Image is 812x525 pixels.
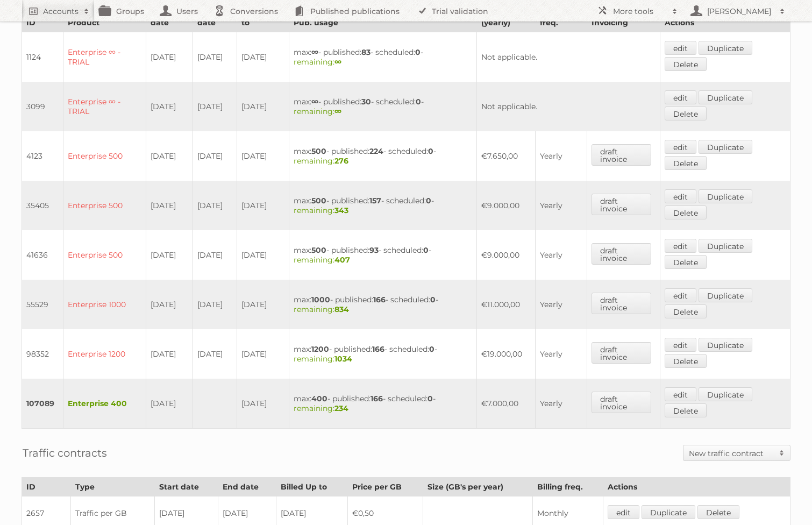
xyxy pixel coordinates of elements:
[311,344,329,354] strong: 1200
[22,82,63,131] td: 3099
[689,448,774,459] h2: New traffic contract
[476,280,536,329] td: €11.000,00
[22,230,63,280] td: 41636
[294,205,348,215] span: remaining:
[476,329,536,379] td: €19.000,00
[334,156,348,166] strong: 276
[22,280,63,329] td: 55529
[63,329,146,379] td: Enterprise 1200
[146,379,193,429] td: [DATE]
[536,230,587,280] td: Yearly
[699,189,752,203] a: Duplicate
[63,82,146,131] td: Enterprise ∞ - TRIAL
[699,90,752,104] a: Duplicate
[63,230,146,280] td: Enterprise 500
[63,379,146,429] td: Enterprise 400
[476,181,536,230] td: €9.000,00
[699,140,752,154] a: Duplicate
[289,32,476,82] td: max: - published: - scheduled: -
[665,255,707,269] a: Delete
[699,387,752,401] a: Duplicate
[665,354,707,368] a: Delete
[289,131,476,181] td: max: - published: - scheduled: -
[361,47,371,57] strong: 83
[476,230,536,280] td: €9.000,00
[63,280,146,329] td: Enterprise 1000
[193,280,237,329] td: [DATE]
[63,32,146,82] td: Enterprise ∞ - TRIAL
[536,329,587,379] td: Yearly
[22,379,63,429] td: 107089
[699,41,752,55] a: Duplicate
[193,131,237,181] td: [DATE]
[592,342,652,364] a: draft invoice
[369,196,381,205] strong: 157
[665,304,707,318] a: Delete
[532,478,603,496] th: Billing freq.
[369,146,383,156] strong: 224
[294,304,349,314] span: remaining:
[237,82,289,131] td: [DATE]
[237,181,289,230] td: [DATE]
[476,379,536,429] td: €7.000,00
[237,379,289,429] td: [DATE]
[311,245,326,255] strong: 500
[289,181,476,230] td: max: - published: - scheduled: -
[289,280,476,329] td: max: - published: - scheduled: -
[237,131,289,181] td: [DATE]
[592,243,652,265] a: draft invoice
[43,6,79,17] h2: Accounts
[294,354,352,364] span: remaining:
[146,280,193,329] td: [DATE]
[426,196,431,205] strong: 0
[193,230,237,280] td: [DATE]
[294,255,350,265] span: remaining:
[476,131,536,181] td: €7.650,00
[146,230,193,280] td: [DATE]
[774,445,790,460] span: Toggle
[665,205,707,219] a: Delete
[415,47,421,57] strong: 0
[289,379,476,429] td: max: - published: - scheduled: -
[476,32,660,82] td: Not applicable.
[22,32,63,82] td: 1124
[146,329,193,379] td: [DATE]
[592,293,652,314] a: draft invoice
[665,41,696,55] a: edit
[63,131,146,181] td: Enterprise 500
[416,97,421,107] strong: 0
[311,295,330,304] strong: 1000
[536,131,587,181] td: Yearly
[237,329,289,379] td: [DATE]
[423,478,533,496] th: Size (GB's per year)
[699,338,752,352] a: Duplicate
[608,505,639,519] a: edit
[22,478,71,496] th: ID
[372,344,384,354] strong: 166
[334,354,352,364] strong: 1034
[218,478,276,496] th: End date
[428,146,433,156] strong: 0
[423,245,429,255] strong: 0
[592,144,652,166] a: draft invoice
[334,304,349,314] strong: 834
[276,478,347,496] th: Billed Up to
[237,32,289,82] td: [DATE]
[193,82,237,131] td: [DATE]
[642,505,695,519] a: Duplicate
[665,288,696,302] a: edit
[536,379,587,429] td: Yearly
[704,6,774,17] h2: [PERSON_NAME]
[334,107,341,116] strong: ∞
[665,403,707,417] a: Delete
[334,255,350,265] strong: 407
[665,239,696,253] a: edit
[334,403,348,413] strong: 234
[613,6,667,17] h2: More tools
[146,181,193,230] td: [DATE]
[665,156,707,170] a: Delete
[683,445,790,460] a: New traffic contract
[699,239,752,253] a: Duplicate
[63,181,146,230] td: Enterprise 500
[71,478,155,496] th: Type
